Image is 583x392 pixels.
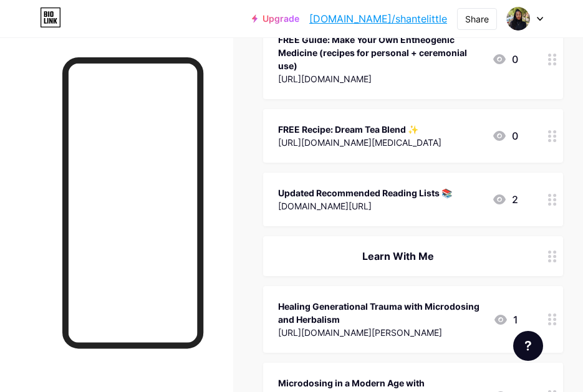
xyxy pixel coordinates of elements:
div: FREE Recipe: Dream Tea Blend ✨️ [278,123,441,136]
img: shantelittle [506,7,530,31]
div: FREE Guide: Make Your Own Entheogenic Medicine (recipes for personal + ceremonial use) [278,33,482,72]
a: Upgrade [252,14,299,24]
div: [DOMAIN_NAME][URL] [278,199,452,213]
div: 2 [492,192,518,207]
div: [URL][DOMAIN_NAME] [278,72,482,85]
div: Updated Recommended Reading Lists 📚 [278,186,452,199]
div: Learn With Me [278,249,518,264]
div: Share [465,12,489,26]
a: [DOMAIN_NAME]/shantelittle [309,11,447,26]
div: 0 [492,52,518,67]
div: Healing Generational Trauma with Microdosing and Herbalism [278,300,483,326]
div: 1 [493,312,518,327]
div: [URL][DOMAIN_NAME][MEDICAL_DATA] [278,136,441,149]
div: 0 [492,128,518,143]
div: [URL][DOMAIN_NAME][PERSON_NAME] [278,326,483,339]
